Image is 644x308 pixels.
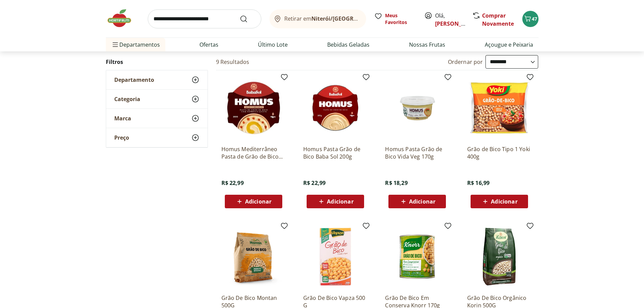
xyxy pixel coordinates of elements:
[221,179,244,187] span: R$ 22,99
[374,12,416,26] a: Meus Favoritos
[435,11,465,28] span: Olá,
[471,195,528,208] button: Adicionar
[284,16,359,22] span: Retirar em
[114,115,131,122] span: Marca
[409,41,445,49] a: Nossas Frutas
[106,8,140,28] img: Hortifruti
[258,41,288,49] a: Último Lote
[485,41,533,49] a: Açougue e Peixaria
[307,195,364,208] button: Adicionar
[111,37,160,53] span: Departamentos
[106,70,208,89] button: Departamento
[467,224,531,289] img: Grão De Bico Orgânico Korin 500G
[409,199,435,204] span: Adicionar
[467,145,531,160] a: Grão de Bico Tipo 1 Yoki 400g
[448,58,483,66] label: Ordernar por
[245,199,271,204] span: Adicionar
[491,199,517,204] span: Adicionar
[114,96,140,102] span: Categoria
[311,15,388,22] b: Niterói/[GEOGRAPHIC_DATA]
[106,128,208,147] button: Preço
[327,199,353,204] span: Adicionar
[385,179,407,187] span: R$ 18,29
[532,16,537,22] span: 47
[199,41,218,49] a: Ofertas
[385,12,416,26] span: Meus Favoritos
[482,12,514,27] a: Comprar Novamente
[388,195,446,208] button: Adicionar
[303,179,326,187] span: R$ 22,99
[303,76,367,140] img: Homus Pasta Grão de Bico Baba Sol 200g
[435,20,479,27] a: [PERSON_NAME]
[385,76,449,140] img: Homus Pasta Grão de Bico Vida Veg 170g
[221,224,286,289] img: Grão De Bico Montan 500G
[303,224,367,289] img: Grão De Bico Vapza 500 G
[467,76,531,140] img: Grão de Bico Tipo 1 Yoki 400g
[240,15,256,23] button: Submit Search
[216,58,249,66] h2: 9 Resultados
[225,195,282,208] button: Adicionar
[467,179,490,187] span: R$ 16,99
[111,37,119,53] button: Menu
[114,76,154,83] span: Departamento
[269,9,366,28] button: Retirar emNiterói/[GEOGRAPHIC_DATA]
[114,134,129,141] span: Preço
[106,90,208,109] button: Categoria
[106,109,208,128] button: Marca
[303,145,367,160] a: Homus Pasta Grão de Bico Baba Sol 200g
[385,224,449,289] img: Grão De Bico Em Conserva Knorr 170g
[327,41,369,49] a: Bebidas Geladas
[221,145,286,160] a: Homus Mediterrâneo Pasta de Grão de Bico Baba Sol 200g
[221,76,286,140] img: Homus Mediterrâneo Pasta de Grão de Bico Baba Sol 200g
[385,145,449,160] a: Homus Pasta Grão de Bico Vida Veg 170g
[106,55,208,69] h2: Filtros
[148,9,261,28] input: search
[522,11,539,27] button: Carrinho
